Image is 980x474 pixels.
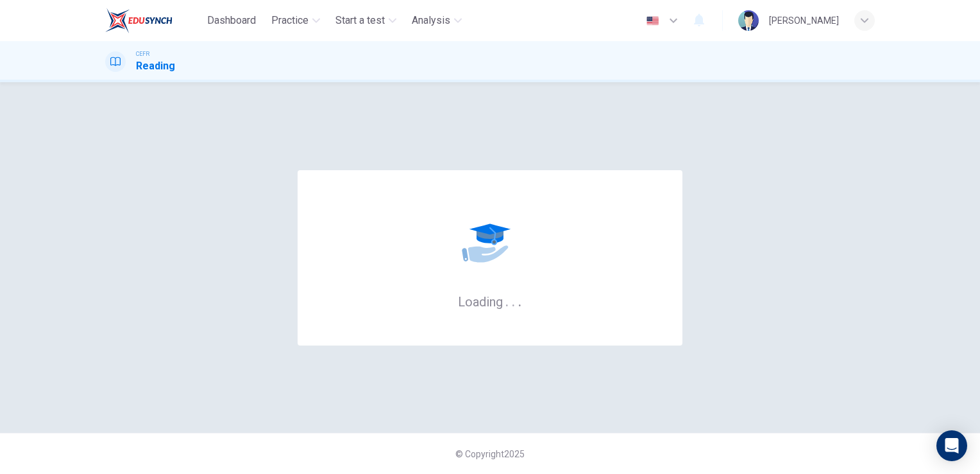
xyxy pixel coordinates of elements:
[518,290,522,311] h6: .
[505,290,509,311] h6: .
[202,9,261,32] button: Dashboard
[645,16,661,26] img: en
[266,9,325,32] button: Practice
[136,58,175,74] h1: Reading
[511,290,516,311] h6: .
[458,293,522,310] h6: Loading
[407,9,467,32] button: Analysis
[136,49,149,58] span: CEFR
[271,13,308,28] span: Practice
[455,449,525,459] span: © Copyright 2025
[738,10,759,31] img: Profile picture
[105,8,202,33] a: EduSynch logo
[936,430,967,461] div: Open Intercom Messenger
[105,8,173,33] img: EduSynch logo
[330,9,401,32] button: Start a test
[769,13,839,28] div: [PERSON_NAME]
[335,13,385,28] span: Start a test
[412,13,450,28] span: Analysis
[207,13,256,28] span: Dashboard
